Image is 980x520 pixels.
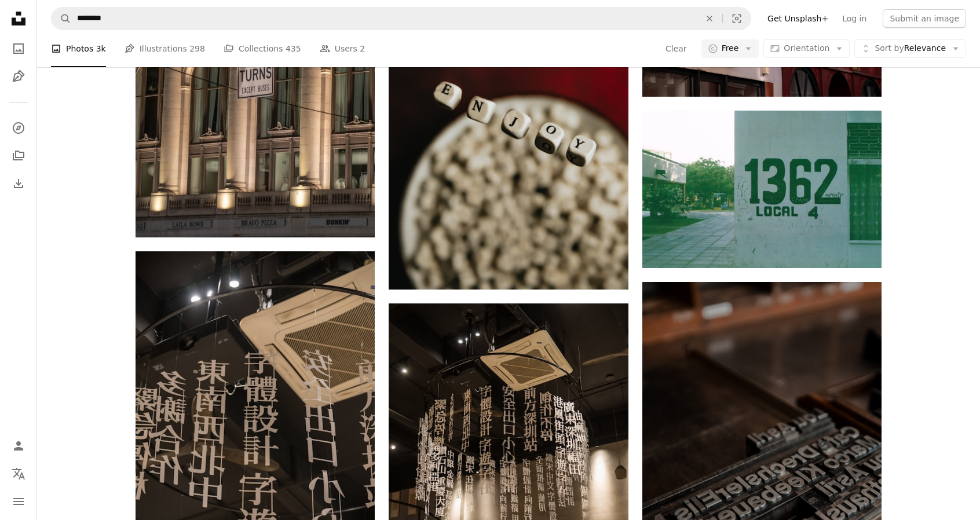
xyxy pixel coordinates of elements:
[7,116,30,140] a: Explore
[360,42,365,55] span: 2
[763,39,850,58] button: Orientation
[854,39,966,58] button: Sort byRelevance
[286,42,301,55] span: 435
[760,9,835,28] a: Get Unsplash+
[642,184,882,194] a: a sign on a wall
[875,43,904,53] span: Sort by
[7,65,30,88] a: Illustrations
[224,30,301,67] a: Collections 435
[875,43,946,54] span: Relevance
[642,456,882,467] a: black and white wooden board
[701,39,759,58] button: Free
[723,8,751,30] button: Visual search
[784,43,829,53] span: Orientation
[389,104,628,115] a: white and black dice on red textile
[883,9,966,28] button: Submit an image
[52,8,71,30] button: Search Unsplash
[7,490,30,513] button: Menu
[7,462,30,485] button: Language
[665,39,688,58] button: Clear
[642,111,882,269] img: a sign on a wall
[389,477,628,488] a: a man standing in front of a set of white chairs
[7,7,30,32] a: Home — Unsplash
[320,30,365,67] a: Users 2
[7,144,30,167] a: Collections
[136,426,375,436] a: a bunch of chinese writing hanging from a ceiling
[7,434,30,457] a: Log in / Sign up
[7,172,30,195] a: Download History
[189,42,205,55] span: 298
[835,9,873,28] a: Log in
[51,7,751,30] form: Find visuals sitewide
[697,8,722,30] button: Clear
[722,43,739,54] span: Free
[125,30,205,67] a: Illustrations 298
[7,37,30,60] a: Photos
